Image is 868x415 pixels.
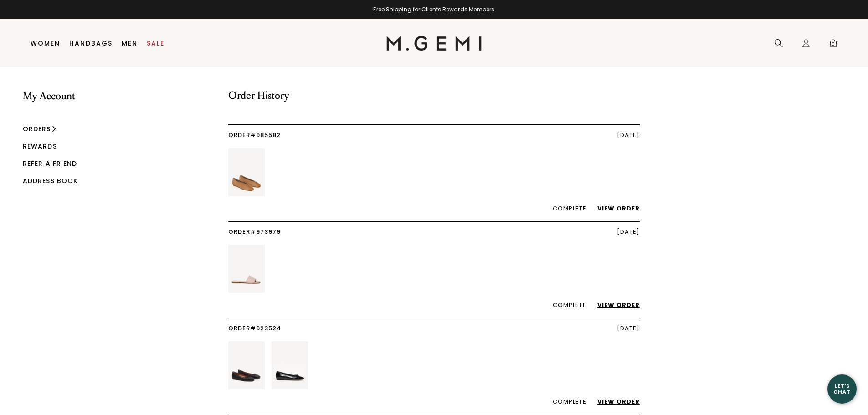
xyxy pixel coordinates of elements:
div: [DATE] [617,229,640,236]
div: [DATE] [617,132,640,139]
div: Complete [228,205,640,212]
a: Orders [23,124,51,133]
div: Order History [228,90,640,125]
div: Complete [228,399,640,405]
a: Men [122,40,138,47]
a: Rewards [23,142,57,151]
img: M.Gemi [386,36,482,51]
a: Women [31,40,60,47]
a: Order#973979 [228,227,281,236]
a: Order#985582 [228,131,281,139]
a: Address Book [23,176,78,185]
a: Refer a Friend [23,159,77,168]
a: View Order [588,397,640,406]
div: [DATE] [617,325,640,332]
div: Let's Chat [827,383,857,395]
span: 0 [829,41,838,50]
li: My Account [23,90,78,125]
a: Order#923524 [228,324,281,333]
a: View Order [588,301,640,309]
a: View Order [588,204,640,213]
img: small chevron [52,126,56,132]
a: Sale [147,40,164,47]
div: Complete [228,302,640,309]
a: Handbags [69,40,113,47]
